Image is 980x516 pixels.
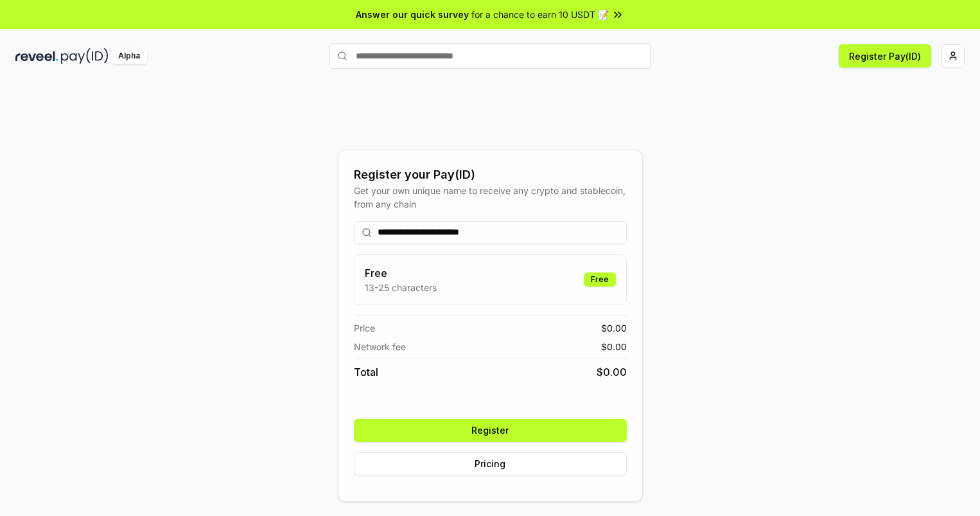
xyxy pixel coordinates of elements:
[471,8,609,21] span: for a chance to earn 10 USDT 📝
[61,48,109,64] img: pay_id
[839,44,931,67] button: Register Pay(ID)
[356,8,469,21] span: Answer our quick survey
[354,364,378,380] span: Total
[354,419,627,442] button: Register
[597,364,627,380] span: $ 0.00
[354,321,375,335] span: Price
[354,184,627,211] div: Get your own unique name to receive any crypto and stablecoin, from any chain
[354,452,627,476] button: Pricing
[111,48,147,64] div: Alpha
[584,272,616,287] div: Free
[365,265,437,281] h3: Free
[354,340,406,353] span: Network fee
[601,321,627,335] span: $ 0.00
[354,166,627,184] div: Register your Pay(ID)
[15,48,58,64] img: reveel_dark
[365,281,437,294] p: 13-25 characters
[601,340,627,353] span: $ 0.00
